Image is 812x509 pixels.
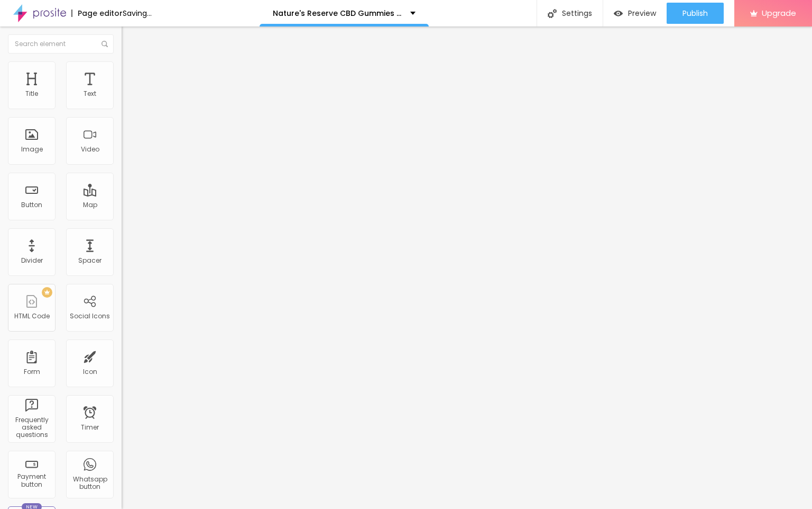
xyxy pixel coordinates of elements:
div: Text [84,90,96,97]
button: Preview [603,3,667,24]
div: Video [81,146,99,153]
span: Upgrade [762,8,796,17]
img: view-1.svg [614,9,623,18]
div: Saving... [123,10,152,17]
div: HTML Code [14,312,50,320]
div: Button [21,201,42,209]
div: Social Icons [70,312,110,320]
span: Preview [628,9,656,17]
div: Frequently asked questions [11,416,52,439]
p: Nature's Reserve CBD Gummies Natural Relief in Every Bite [273,10,402,17]
div: Divider [21,257,43,264]
div: Icon [83,368,97,376]
div: Title [25,90,38,97]
div: Page editor [71,10,123,17]
button: Publish [667,3,724,24]
div: Whatsapp button [69,476,110,491]
input: Search element [8,34,114,53]
div: Map [83,201,97,209]
span: Publish [682,9,708,17]
iframe: Editor [122,26,812,509]
img: Icone [101,41,108,47]
div: Spacer [78,257,101,264]
div: Form [24,368,40,376]
div: Image [21,146,43,153]
div: Timer [81,424,99,431]
div: Payment button [11,473,52,488]
img: Icone [548,9,557,18]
